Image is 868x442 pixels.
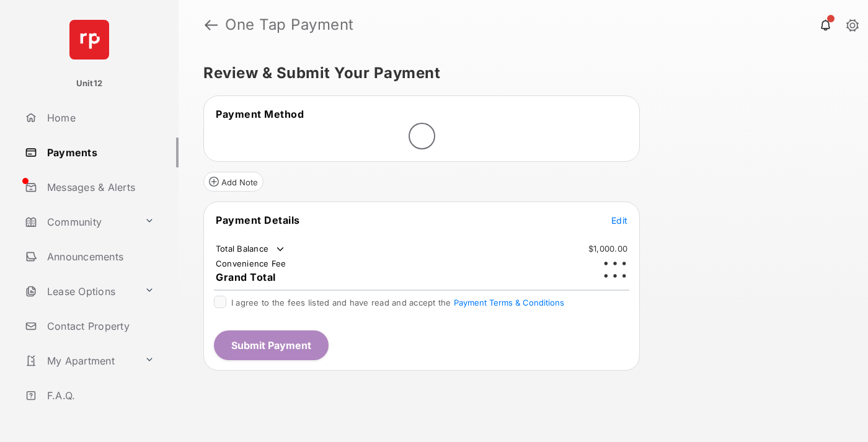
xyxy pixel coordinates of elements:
[20,242,179,272] a: Announcements
[203,66,833,81] h5: Review & Submit Your Payment
[225,17,354,32] strong: One Tap Payment
[588,243,628,254] td: $1,000.00
[20,381,179,410] a: F.A.Q.
[454,298,564,307] button: I agree to the fees listed and have read and accept the
[231,298,564,307] span: I agree to the fees listed and have read and accept the
[216,271,276,283] span: Grand Total
[20,138,179,167] a: Payments
[20,103,179,133] a: Home
[20,346,139,376] a: My Apartment
[76,77,103,90] p: Unit12
[611,215,627,226] span: Edit
[216,214,300,226] span: Payment Details
[215,243,286,255] td: Total Balance
[611,214,627,226] button: Edit
[214,330,329,360] button: Submit Payment
[216,108,304,120] span: Payment Method
[20,207,139,237] a: Community
[20,172,179,202] a: Messages & Alerts
[215,258,287,269] td: Convenience Fee
[20,311,179,341] a: Contact Property
[69,20,109,60] img: svg+xml;base64,PHN2ZyB4bWxucz0iaHR0cDovL3d3dy53My5vcmcvMjAwMC9zdmciIHdpZHRoPSI2NCIgaGVpZ2h0PSI2NC...
[20,276,139,306] a: Lease Options
[203,172,263,192] button: Add Note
